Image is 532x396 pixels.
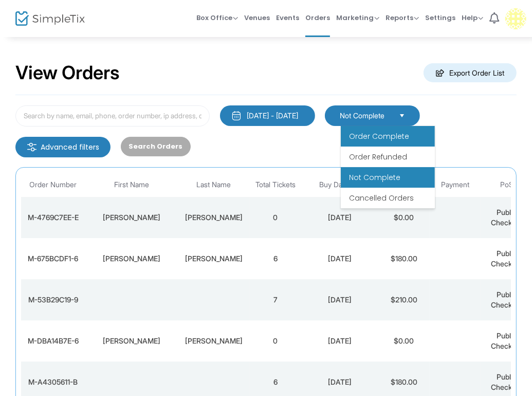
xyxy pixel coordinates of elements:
span: Not Complete [340,111,391,121]
div: [DATE] - [DATE] [247,111,298,121]
span: Help [462,13,483,23]
img: filter [27,142,37,152]
th: Total Tickets [250,173,301,197]
span: PoS [500,181,513,189]
h2: View Orders [15,62,120,84]
span: Public Checkout [491,331,523,350]
div: M-A4305611-B [24,377,83,387]
span: First Name [114,181,149,189]
span: Marketing [336,13,379,23]
span: Box Office [196,13,238,23]
span: Payment [442,181,470,189]
div: M-4769C7EE-E [24,212,83,223]
td: $210.00 [378,279,430,320]
span: Public Checkout [491,249,523,268]
div: Caroline [88,254,175,264]
input: Search by name, email, phone, order number, ip address, or last 4 digits of card [15,105,210,127]
span: Order Refunded [349,152,407,162]
span: Public Checkout [491,290,523,309]
div: Oberle [180,336,247,346]
td: $0.00 [378,197,430,238]
m-button: Advanced filters [15,137,111,157]
span: Reports [386,13,419,23]
span: Orders [305,5,330,31]
div: 9/11/2025 [304,254,376,264]
span: Not Complete [349,172,400,183]
div: M-53B29C19-9 [24,295,83,305]
span: Order Number [30,181,77,189]
div: Oberle [180,254,247,264]
span: Buy Date [319,181,348,189]
div: 9/11/2025 [304,336,376,346]
span: Public Checkout [491,372,523,391]
div: M-675BCDF1-6 [24,254,83,264]
div: 9/11/2025 [304,212,376,223]
span: Order Complete [349,131,409,141]
span: Venues [244,5,270,31]
m-button: Export Order List [424,63,517,82]
td: $0.00 [378,320,430,362]
span: Last Name [197,181,231,189]
div: Caroline [88,336,175,346]
td: 7 [250,279,301,320]
div: 9/11/2025 [304,377,376,387]
span: Cancelled Orders [349,193,414,203]
td: 0 [250,320,301,362]
span: Events [276,5,299,31]
div: Caroline [88,212,175,223]
span: Settings [425,5,455,31]
td: 0 [250,197,301,238]
span: Public Checkout [491,208,523,227]
td: 6 [250,238,301,279]
button: Select [395,110,409,121]
button: [DATE] - [DATE] [220,105,315,126]
div: Oberle [180,212,247,223]
div: M-DBA14B7E-6 [24,336,83,346]
td: $180.00 [378,238,430,279]
div: 9/11/2025 [304,295,376,305]
img: monthly [231,111,242,121]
